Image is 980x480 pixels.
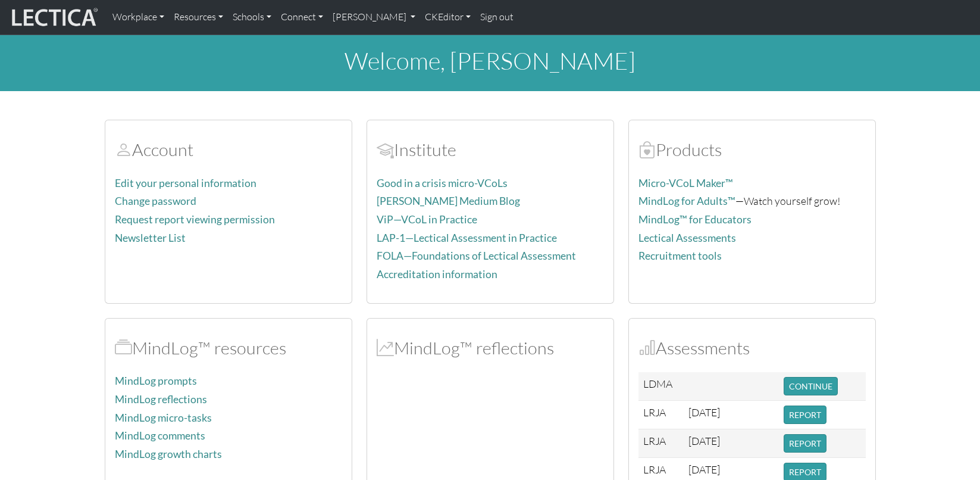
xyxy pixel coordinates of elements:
[115,177,256,189] a: Edit your personal information
[638,232,736,244] a: Lectical Assessments
[638,213,752,226] a: MindLog™ for Educators
[169,5,228,30] a: Resources
[276,5,328,30] a: Connect
[377,139,604,160] h2: Institute
[115,139,342,160] h2: Account
[115,393,207,406] a: MindLog reflections
[784,406,826,424] button: REPORT
[115,213,275,226] a: Request report viewing permission
[638,177,733,189] a: Micro-VCoL Maker™
[688,463,720,476] span: [DATE]
[420,5,475,30] a: CKEditor
[228,5,276,30] a: Schools
[638,401,684,429] td: LRJA
[688,406,720,419] span: [DATE]
[377,338,604,359] h2: MindLog™ reflections
[638,195,735,207] a: MindLog for Adults™
[638,192,866,210] p: —Watch yourself grow!
[115,448,222,460] a: MindLog growth charts
[638,337,656,359] span: Assessments
[784,434,826,453] button: REPORT
[638,139,866,160] h2: Products
[377,195,520,207] a: [PERSON_NAME] Medium Blog
[108,5,169,30] a: Workplace
[377,337,394,359] span: MindLog
[688,434,720,447] span: [DATE]
[115,139,132,160] span: Account
[377,139,394,160] span: Account
[638,338,866,359] h2: Assessments
[638,372,684,401] td: LDMA
[377,213,477,226] a: ViP—VCoL in Practice
[377,232,557,244] a: LAP-1—Lectical Assessment in Practice
[638,250,722,262] a: Recruitment tools
[9,6,98,29] img: lecticalive
[115,232,186,244] a: Newsletter List
[475,5,518,30] a: Sign out
[115,429,205,442] a: MindLog comments
[377,268,497,280] a: Accreditation information
[115,412,212,424] a: MindLog micro-tasks
[638,429,684,458] td: LRJA
[115,375,197,387] a: MindLog prompts
[115,337,132,359] span: MindLog™ resources
[377,250,576,262] a: FOLA—Foundations of Lectical Assessment
[638,139,656,160] span: Products
[115,195,196,207] a: Change password
[328,5,420,30] a: [PERSON_NAME]
[784,377,838,395] button: CONTINUE
[377,177,508,189] a: Good in a crisis micro-VCoLs
[115,338,342,359] h2: MindLog™ resources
